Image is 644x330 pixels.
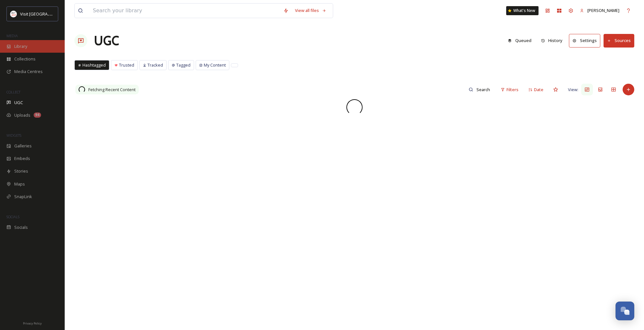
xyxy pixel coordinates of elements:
[204,62,226,68] span: My Content
[34,112,41,118] div: 94
[538,34,569,47] a: History
[94,31,119,50] a: UGC
[14,56,36,62] span: Collections
[90,4,280,18] input: Search your library
[6,133,21,138] span: WIDGETS
[569,34,600,47] button: Settings
[616,302,634,320] button: Open Chat
[10,11,17,17] img: download%20(3).png
[569,34,604,47] a: Settings
[23,319,42,327] a: Privacy Policy
[119,62,134,68] span: Trusted
[6,90,20,94] span: COLLECT
[23,321,42,325] span: Privacy Policy
[587,7,619,13] span: [PERSON_NAME]
[538,34,566,47] button: History
[20,11,70,17] span: Visit [GEOGRAPHIC_DATA]
[14,224,28,230] span: Socials
[88,87,136,93] span: Fetching Recent Content
[14,43,27,49] span: Library
[6,33,18,38] span: MEDIA
[505,34,535,47] button: Queued
[534,87,543,93] span: Date
[176,62,191,68] span: Tagged
[14,194,32,200] span: SnapLink
[473,83,494,96] input: Search
[507,87,518,93] span: Filters
[577,4,623,17] a: [PERSON_NAME]
[14,181,25,187] span: Maps
[14,168,28,174] span: Stories
[14,112,30,118] span: Uploads
[292,4,330,17] a: View all files
[506,6,539,15] a: What's New
[82,62,106,68] span: Hashtagged
[604,34,634,47] button: Sources
[14,143,32,149] span: Galleries
[505,34,538,47] a: Queued
[147,62,163,68] span: Tracked
[6,214,19,219] span: SOCIALS
[14,69,43,75] span: Media Centres
[14,155,30,162] span: Embeds
[568,87,578,93] span: View:
[14,100,23,106] span: UGC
